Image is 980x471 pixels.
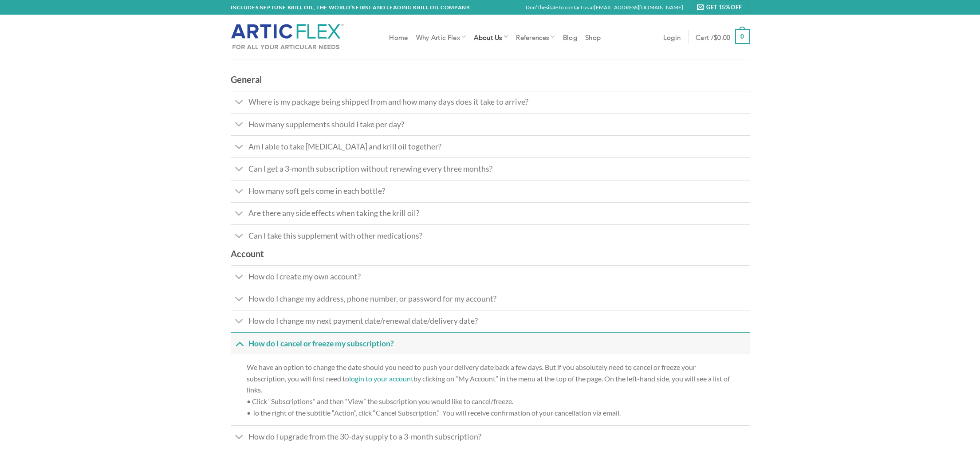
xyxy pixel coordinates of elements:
button: Toggle [231,161,248,180]
span: $ [714,35,717,39]
a: Why Artic Flex [416,28,466,45]
a: Toggle Am I able to take [MEDICAL_DATA] and krill oil together? [231,135,750,157]
p: Don’t hesitate to contact us at [526,3,683,12]
a: Toggle How do I create my own account? [231,265,750,287]
button: Toggle [231,334,248,353]
a: References [516,28,555,45]
a: About Us [474,28,508,45]
button: Toggle [231,268,248,287]
button: Toggle [231,290,248,310]
a: Cart /$0.00 0 [696,23,749,51]
a: Toggle How do I cancel or freeze my subscription? [231,332,750,354]
button: Toggle [231,94,248,113]
span: How do I change my address, phone number, or password for my account? [248,294,496,303]
strong: INCLUDES NEPTUNE KRILL OIL, THE WORLD’S FIRST AND LEADING KRILL OIL COMPANY. [231,4,472,11]
button: Toggle [231,313,248,332]
strong: 0 [735,29,750,44]
a: Toggle How do I upgrade from the 30-day supply to a 3-month subscription? [231,425,750,447]
button: Toggle [231,183,248,202]
a: Toggle Where is my package being shipped from and how many days does it take to arrive? [231,91,750,113]
span: How do I upgrade from the 30-day supply to a 3-month subscription? [248,432,481,441]
span: Are there any side effects when taking the krill oil? [248,208,419,218]
span: How many supplements should I take per day? [248,120,404,129]
h3: General [231,72,750,86]
a: Toggle Can I get a 3-month subscription without renewing every three months? [231,157,750,180]
a: Toggle How do I change my next payment date/renewal date/delivery date? [231,310,750,332]
a: Shop [585,29,601,45]
span: Can I take this supplement with other medications? [248,231,422,240]
button: Toggle [231,428,248,447]
a: Toggle How many soft gels come in each bottle? [231,180,750,202]
button: Toggle [231,116,248,135]
a: Login [663,29,681,45]
span: Can I get a 3-month subscription without renewing every three months? [248,164,492,173]
div: Toggle How do I cancel or freeze my subscription? [231,354,750,425]
span: Login [663,33,681,40]
a: Toggle How do I change my address, phone number, or password for my account? [231,288,750,310]
button: Toggle [231,138,248,157]
a: Toggle Can I take this supplement with other medications? [231,224,750,247]
span: How do I cancel or freeze my subscription? [248,339,394,348]
span: Am I able to take [MEDICAL_DATA] and krill oil together? [248,142,441,151]
a: Blog [563,29,577,45]
span: How do I create my own account? [248,272,361,281]
a: Home [389,29,408,45]
button: Toggle [231,205,248,224]
a: Toggle Are there any side effects when taking the krill oil? [231,202,750,224]
span: Get 15% Off [706,3,745,12]
a: login to your account [349,374,413,383]
span: How many soft gels come in each bottle? [248,186,385,196]
span: Cart / [696,33,730,40]
h3: Account [231,247,750,261]
button: Toggle [231,227,248,246]
span: How do I change my next payment date/renewal date/delivery date? [248,316,478,326]
a: Toggle How many supplements should I take per day? [231,113,750,135]
span: Where is my package being shipped from and how many days does it take to arrive? [248,97,528,106]
img: Artic Flex [231,24,345,50]
bdi: 0.00 [714,35,731,39]
a: [EMAIL_ADDRESS][DOMAIN_NAME] [594,4,683,11]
